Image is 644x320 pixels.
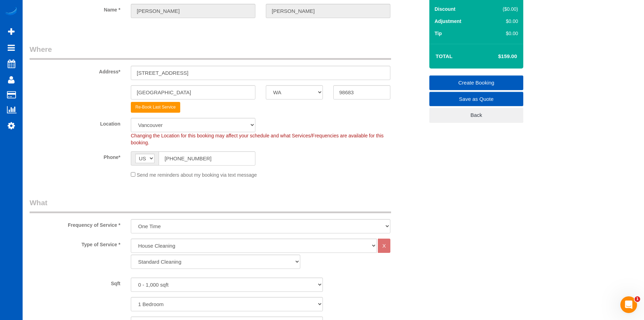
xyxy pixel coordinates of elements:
[436,53,453,59] strong: Total
[159,151,255,166] input: Phone*
[486,6,518,13] div: ($0.00)
[137,172,257,178] span: Send me reminders about my booking via text message
[429,92,523,106] a: Save as Quote
[435,6,455,13] label: Discount
[24,4,126,13] label: Name *
[429,75,523,90] a: Create Booking
[429,108,523,122] a: Back
[131,102,180,113] button: Re-Book Last Service
[24,239,126,248] label: Type of Service *
[333,85,390,99] input: Zip Code*
[4,7,18,17] img: Automaid Logo
[131,4,255,18] input: First Name*
[635,296,640,302] span: 1
[477,54,517,59] h4: $159.00
[24,118,126,127] label: Location
[30,198,391,213] legend: What
[266,4,390,18] input: Last Name*
[486,30,518,37] div: $0.00
[24,278,126,287] label: Sqft
[24,66,126,75] label: Address*
[435,18,461,25] label: Adjustment
[131,85,255,99] input: City*
[620,296,637,313] iframe: Intercom live chat
[131,133,384,145] span: Changing the Location for this booking may affect your schedule and what Services/Frequencies are...
[24,151,126,161] label: Phone*
[24,219,126,229] label: Frequency of Service *
[435,30,442,37] label: Tip
[30,44,391,60] legend: Where
[486,18,518,25] div: $0.00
